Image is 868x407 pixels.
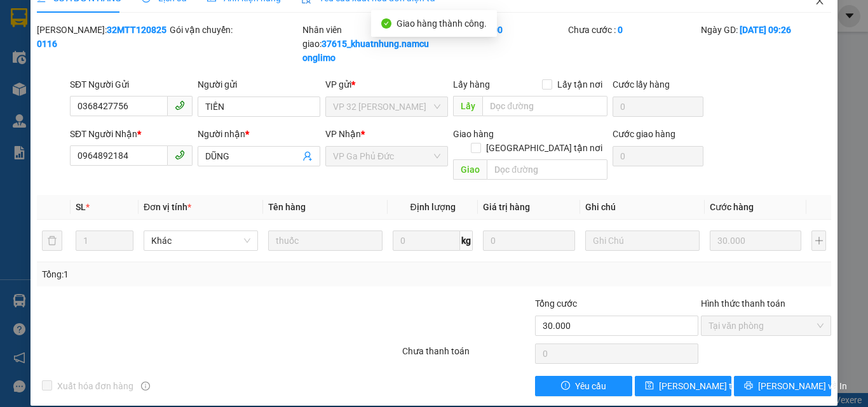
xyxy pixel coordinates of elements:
[568,23,698,37] div: Chưa cước :
[170,23,300,37] div: Gói vận chuyển:
[401,344,534,366] div: Chưa thanh toán
[758,379,847,393] span: [PERSON_NAME] và In
[618,25,623,35] b: 0
[397,18,487,29] span: Giao hàng thành công.
[302,23,433,65] div: Nhân viên giao:
[709,316,824,335] span: Tại văn phòng
[482,96,607,116] input: Dọc đường
[635,376,732,396] button: save[PERSON_NAME] thay đổi
[76,202,86,212] span: SL
[333,97,440,116] span: VP 32 Mạc Thái Tổ
[740,25,791,35] b: [DATE] 09:26
[710,202,754,212] span: Cước hàng
[70,127,193,141] div: SĐT Người Nhận
[613,146,703,166] input: Cước giao hàng
[302,39,429,63] b: 37615_khuatnhung.namcuonglimo
[613,79,670,90] label: Cước lấy hàng
[453,79,490,90] span: Lấy hàng
[175,100,185,110] span: phone
[453,96,482,116] span: Lấy
[561,381,570,391] span: exclamation-circle
[70,77,193,91] div: SĐT Người Gửi
[580,195,705,220] th: Ghi chú
[487,159,607,180] input: Dọc đường
[144,202,191,212] span: Đơn vị tính
[585,230,700,251] input: Ghi Chú
[175,150,185,160] span: phone
[52,379,139,393] span: Xuất hóa đơn hàng
[645,381,654,391] span: save
[302,151,313,161] span: user-add
[198,77,320,91] div: Người gửi
[435,23,566,37] div: Cước rồi :
[659,379,761,393] span: [PERSON_NAME] thay đổi
[141,382,150,390] span: info-circle
[535,376,632,396] button: exclamation-circleYêu cầu
[268,202,306,212] span: Tên hàng
[613,97,703,117] input: Cước lấy hàng
[811,230,826,251] button: plus
[453,129,494,139] span: Giao hàng
[37,23,167,51] div: [PERSON_NAME]:
[268,230,383,251] input: VD: Bàn, Ghế
[483,230,574,251] input: 0
[575,379,606,393] span: Yêu cầu
[552,77,607,91] span: Lấy tận nơi
[410,202,455,212] span: Định lượng
[701,298,785,309] label: Hình thức thanh toán
[325,129,361,139] span: VP Nhận
[325,77,448,91] div: VP gửi
[151,231,250,250] span: Khác
[453,159,487,180] span: Giao
[481,141,607,155] span: [GEOGRAPHIC_DATA] tận nơi
[333,147,440,166] span: VP Ga Phủ Đức
[483,202,530,212] span: Giá trị hàng
[535,298,577,309] span: Tổng cước
[198,127,320,141] div: Người nhận
[613,129,675,139] label: Cước giao hàng
[42,267,336,281] div: Tổng: 1
[710,230,801,251] input: 0
[744,381,753,391] span: printer
[42,230,62,251] button: delete
[381,18,391,29] span: check-circle
[701,23,831,37] div: Ngày GD:
[734,376,831,396] button: printer[PERSON_NAME] và In
[460,230,473,251] span: kg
